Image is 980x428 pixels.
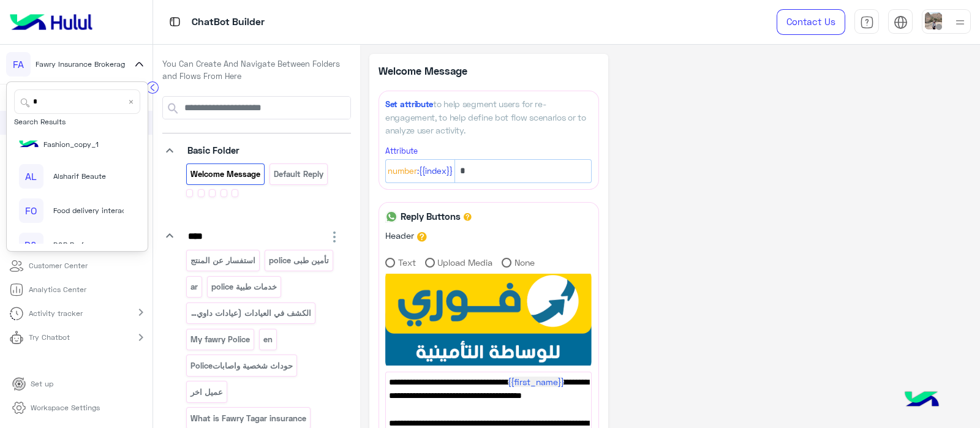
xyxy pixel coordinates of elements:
p: ar [190,280,199,294]
span: :{{index}} [417,165,453,178]
i: keyboard_arrow_down [162,143,177,158]
img: tab [167,14,183,29]
img: profile [952,15,968,30]
div: FA [6,52,31,77]
p: What is Fawry Tagar insurance [190,411,307,426]
span: D&P Parfumum [53,239,105,250]
a: tab [854,9,879,35]
span: Number [388,165,417,178]
mat-icon: chevron_right [134,305,148,320]
span: Search Results [14,116,66,127]
a: Set up [2,372,63,396]
p: My fawry Police [190,332,251,347]
p: Welcome Message [190,167,262,181]
p: Default reply [273,167,324,181]
mat-icon: chevron_right [134,330,148,345]
p: ChatBot Builder [192,14,265,31]
div: FO [19,198,43,223]
p: عميل اخر [190,385,224,399]
span: × [128,94,134,109]
small: Attribute [385,146,418,156]
p: Policeحوداث شخصية واصابات [190,359,294,373]
div: AL [19,164,43,189]
img: tab [860,15,874,29]
p: Welcome Message [379,63,489,78]
span: Fawry Insurance Brokerage`s [36,59,135,70]
p: Try Chatbot [29,332,70,343]
label: None [502,256,535,269]
span: Alsharif Beaute [53,171,106,182]
img: tab [894,15,908,29]
label: Text [385,256,416,269]
img: Logo [5,9,97,35]
p: Activity tracker [29,308,83,319]
p: Set up [31,378,53,389]
div: D& [19,233,43,257]
div: to help segment users for re-engagement, to help define bot flow scenarios or to analyze user act... [385,97,592,136]
p: Analytics Center [29,284,86,295]
a: Contact Us [777,9,845,35]
label: Header [385,229,414,242]
img: 106211162022774 [19,135,39,154]
p: Customer Center [29,260,88,271]
span: Fashion_copy_1 [43,139,99,150]
p: You Can Create And Navigate Between Folders and Flows From Here [162,58,351,82]
p: تأمين طبى police [268,253,330,268]
span: {{first_name}} [508,377,564,387]
p: استفسار عن المنتج [190,253,257,268]
p: Workspace Settings [31,402,100,413]
p: en [262,332,273,347]
p: الكشف في العيادات (عيادات داوي- سيتي كلينك) [190,306,312,320]
i: keyboard_arrow_down [162,228,177,243]
span: Basic Folder [187,145,239,156]
p: police خدمات طبية [210,280,277,294]
img: hulul-logo.png [900,379,943,422]
span: اهلا بك فى فورى للوساطة التأمينية انا المساعد الألى الخاص بك من فضلك اختار لغتك المفضلة. 🤖🌐 [389,375,588,416]
h6: Reply Buttons [398,211,464,222]
a: Workspace Settings [2,396,110,420]
span: Food delivery interaction [53,205,140,216]
span: Set attribute [385,99,433,109]
img: userImage [925,12,942,29]
label: Upload Media [425,256,493,269]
